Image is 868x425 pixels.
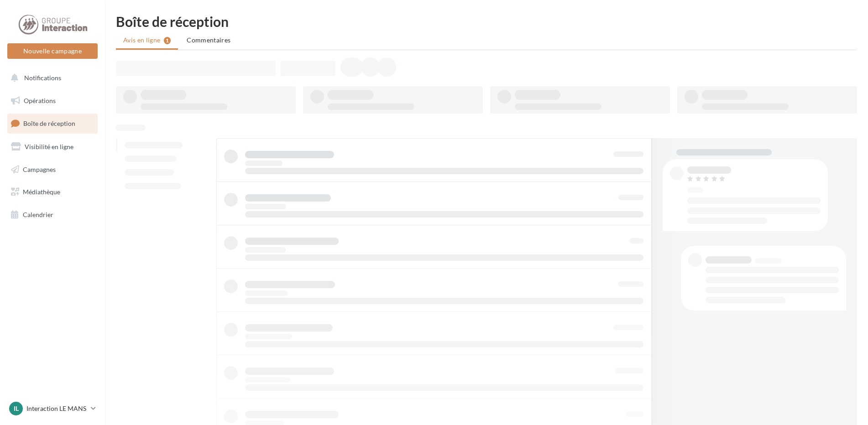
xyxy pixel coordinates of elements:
span: Médiathèque [23,188,60,196]
button: Notifications [5,68,96,88]
a: Campagnes [5,160,99,179]
a: Visibilité en ligne [5,137,99,156]
span: Opérations [24,97,56,104]
a: Opérations [5,91,99,110]
p: Interaction LE MANS [26,404,87,413]
span: Visibilité en ligne [25,143,73,150]
span: Boîte de réception [23,119,75,127]
div: Boîte de réception [116,15,857,28]
span: IL [14,404,19,413]
a: IL Interaction LE MANS [7,400,98,417]
button: Nouvelle campagne [7,43,98,59]
a: Médiathèque [5,182,99,202]
a: Boîte de réception [5,114,99,133]
span: Calendrier [23,211,53,218]
span: Campagnes [23,165,56,173]
span: Commentaires [187,36,230,44]
span: Notifications [24,74,61,82]
a: Calendrier [5,205,99,224]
